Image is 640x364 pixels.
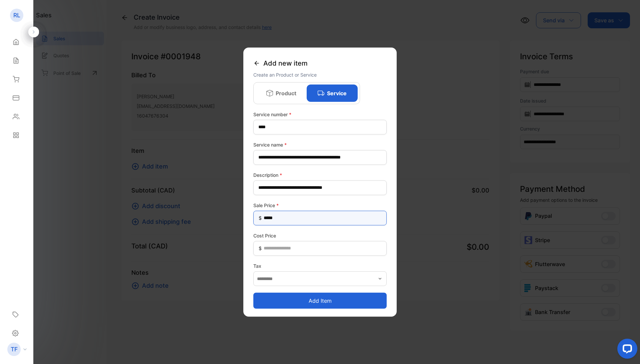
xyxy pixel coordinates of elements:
span: Add new item [263,58,308,68]
p: Product [276,89,296,97]
label: Tax [253,262,387,269]
label: Description [253,171,387,178]
button: Add item [253,293,387,309]
label: Service name [253,141,387,148]
p: TF [11,345,18,354]
p: Service [327,89,347,97]
iframe: LiveChat chat widget [612,336,640,364]
label: Service number [253,111,387,118]
p: RL [13,11,20,20]
span: Create an Product or Service [253,72,317,77]
label: Cost Price [253,232,387,239]
span: $ [259,214,262,221]
span: $ [259,245,262,252]
label: Sale Price [253,201,387,208]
